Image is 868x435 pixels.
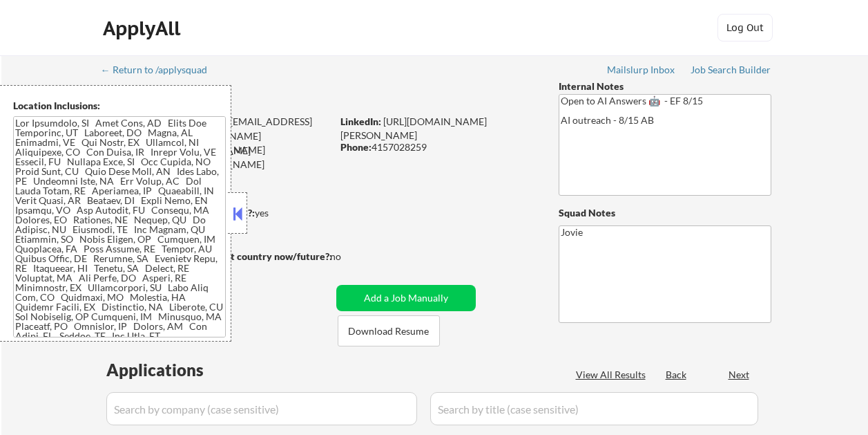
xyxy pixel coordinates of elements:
strong: LinkedIn: [340,115,381,127]
input: Search by company (case sensitive) [106,392,417,425]
a: [URL][DOMAIN_NAME][PERSON_NAME] [340,115,487,141]
a: Job Search Builder [691,64,771,78]
a: ← Return to /applysquad [101,64,220,78]
div: Mailslurp Inbox [607,65,676,75]
div: View All Results [576,368,650,382]
div: Squad Notes [559,206,771,220]
div: Applications [106,362,243,378]
div: 4157028259 [340,140,536,154]
div: Internal Notes [559,80,771,93]
div: Next [729,368,751,382]
button: Download Resume [338,315,440,346]
div: Location Inclusions: [13,99,226,113]
button: Add a Job Manually [336,285,476,311]
div: Back [666,368,688,382]
div: Job Search Builder [691,65,771,75]
input: Search by title (case sensitive) [430,392,758,425]
div: no [330,250,369,263]
div: ← Return to /applysquad [101,65,220,75]
strong: Phone: [340,141,372,153]
button: Log Out [717,14,773,41]
div: ApplyAll [103,17,184,40]
a: Mailslurp Inbox [607,64,676,78]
